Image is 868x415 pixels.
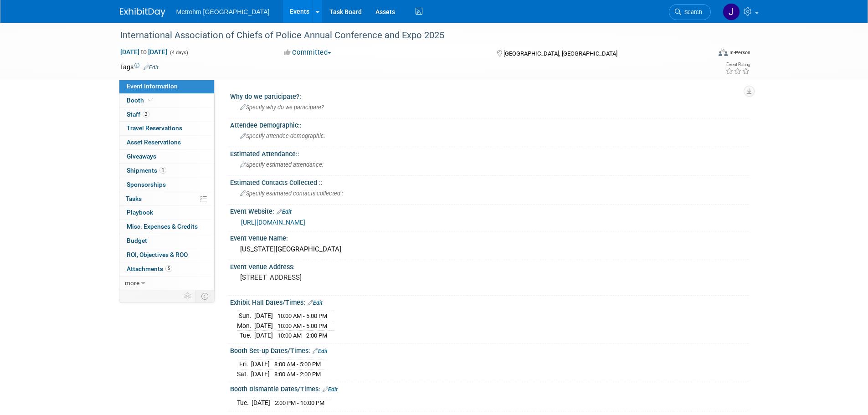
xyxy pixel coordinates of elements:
[237,359,251,369] td: Fri.
[126,195,142,202] span: Tasks
[277,323,327,329] span: 10:00 AM - 5:00 PM
[119,262,214,276] a: Attachments5
[230,260,749,272] div: Event Venue Address:
[119,178,214,192] a: Sponsorships
[120,48,168,56] span: [DATE] [DATE]
[230,205,749,216] div: Event Website:
[127,82,178,90] span: Event Information
[274,371,321,378] span: 8:00 AM - 2:00 PM
[241,219,305,226] a: [URL][DOMAIN_NAME]
[127,124,182,132] span: Travel Reservations
[169,50,188,56] span: (4 days)
[725,62,750,67] div: Event Rating
[127,111,149,118] span: Staff
[237,242,742,256] div: [US_STATE][GEOGRAPHIC_DATA]
[657,47,751,61] div: Event Format
[159,167,166,174] span: 1
[275,400,324,406] span: 2:00 PM - 10:00 PM
[240,190,343,197] span: Specify estimated contacts collected :
[240,133,325,139] span: Specify attendee demographic:
[125,279,139,287] span: more
[230,147,749,159] div: Estimated Attendance::
[120,62,159,72] td: Tags
[240,104,324,111] span: Specify why do we participate?
[230,176,749,187] div: Estimated Contacts Collected ::
[127,223,198,230] span: Misc. Expenses & Credits
[127,209,153,216] span: Playbook
[230,90,749,101] div: Why do we participate?:
[237,331,254,340] td: Tue.
[119,277,214,290] a: more
[119,108,214,122] a: Staff2
[230,296,749,307] div: Exhibit Hall Dates/Times:
[237,311,254,321] td: Sun.
[119,234,214,248] a: Budget
[308,300,323,306] a: Edit
[230,344,749,356] div: Booth Set-up Dates/Times:
[119,192,214,206] a: Tasks
[119,122,214,135] a: Travel Reservations
[252,398,270,407] td: [DATE]
[277,313,327,319] span: 10:00 AM - 5:00 PM
[230,382,749,394] div: Booth Dismantle Dates/Times:
[119,164,214,178] a: Shipments1
[119,150,214,164] a: Giveaways
[119,248,214,262] a: ROI, Objectives & ROO
[251,369,270,379] td: [DATE]
[127,237,147,244] span: Budget
[119,206,214,220] a: Playbook
[120,8,165,17] img: ExhibitDay
[230,118,749,130] div: Attendee Demographic::
[119,94,214,108] a: Booth
[669,4,711,20] a: Search
[148,97,153,102] i: Booth reservation complete
[144,64,159,71] a: Edit
[143,111,149,118] span: 2
[117,27,697,44] div: International Association of Chiefs of Police Annual Conference and Expo 2025
[723,3,740,20] img: Joanne Yam
[127,265,172,272] span: Attachments
[237,398,252,407] td: Tue.
[503,50,617,57] span: [GEOGRAPHIC_DATA], [GEOGRAPHIC_DATA]
[237,321,254,331] td: Mon.
[119,80,214,93] a: Event Information
[127,181,166,188] span: Sponsorships
[237,369,251,379] td: Sat.
[729,49,750,56] div: In-Person
[230,231,749,243] div: Event Venue Name:
[127,153,156,160] span: Giveaways
[139,48,148,56] span: to
[180,290,196,302] td: Personalize Event Tab Strip
[323,386,338,393] a: Edit
[240,273,436,282] pre: [STREET_ADDRESS]
[127,138,181,146] span: Asset Reservations
[119,220,214,234] a: Misc. Expenses & Credits
[240,161,324,168] span: Specify estimated attendance:
[681,9,702,15] span: Search
[195,290,214,302] td: Toggle Event Tabs
[274,361,321,368] span: 8:00 AM - 5:00 PM
[251,359,270,369] td: [DATE]
[119,136,214,149] a: Asset Reservations
[254,321,273,331] td: [DATE]
[254,311,273,321] td: [DATE]
[127,251,188,258] span: ROI, Objectives & ROO
[277,209,292,215] a: Edit
[127,167,166,174] span: Shipments
[719,49,728,56] img: Format-Inperson.png
[281,48,335,57] button: Committed
[165,265,172,272] span: 5
[176,8,270,15] span: Metrohm [GEOGRAPHIC_DATA]
[313,348,328,354] a: Edit
[254,331,273,340] td: [DATE]
[277,332,327,339] span: 10:00 AM - 2:00 PM
[127,97,154,104] span: Booth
